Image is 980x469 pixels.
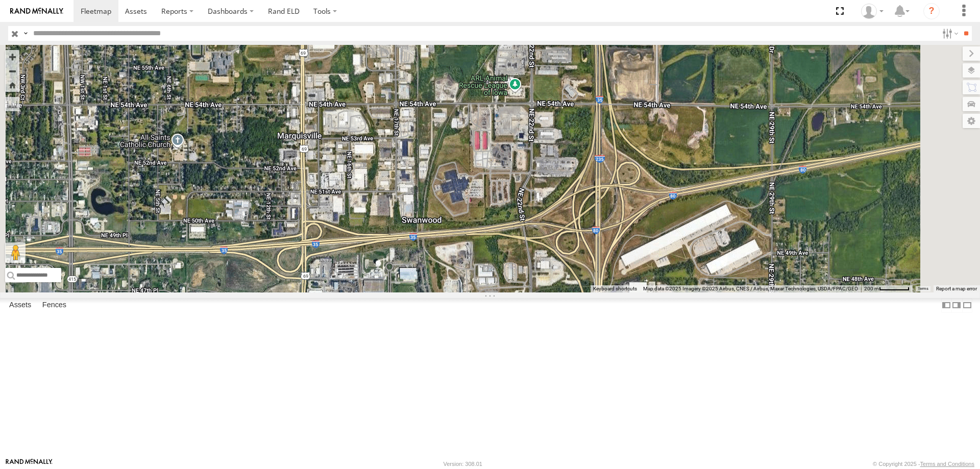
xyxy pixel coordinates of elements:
[936,286,977,291] a: Report a map error
[857,4,887,19] div: Chase Tanke
[864,286,879,291] span: 200 m
[4,298,36,312] label: Assets
[941,298,951,313] label: Dock Summary Table to the Left
[5,78,19,92] button: Zoom Home
[5,50,19,64] button: Zoom in
[963,114,980,128] label: Map Settings
[643,286,858,291] span: Map data ©2025 Imagery ©2025 Airbus, CNES / Airbus, Maxar Technologies, USDA/FPAC/GEO
[5,242,26,263] button: Drag Pegman onto the map to open Street View
[10,8,63,15] img: rand-logo.svg
[593,285,637,292] button: Keyboard shortcuts
[5,64,19,78] button: Zoom out
[861,285,913,292] button: Map Scale: 200 m per 56 pixels
[920,461,974,467] a: Terms and Conditions
[951,298,962,313] label: Dock Summary Table to the Right
[873,461,974,467] div: © Copyright 2025 -
[6,459,53,469] a: Visit our Website
[5,97,19,111] label: Measure
[918,287,928,291] a: Terms (opens in new tab)
[21,26,30,41] label: Search Query
[938,26,960,41] label: Search Filter Options
[962,298,972,313] label: Hide Summary Table
[37,298,71,312] label: Fences
[923,3,940,19] i: ?
[444,461,482,467] div: Version: 308.01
